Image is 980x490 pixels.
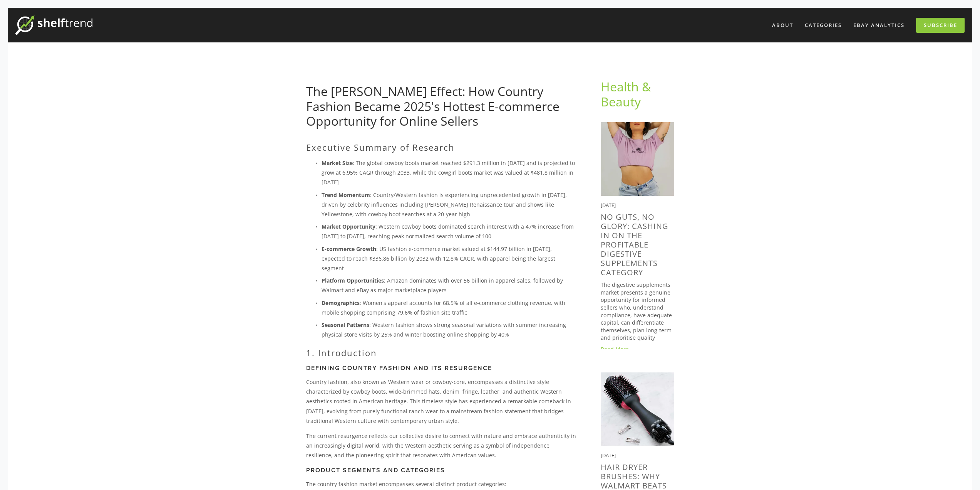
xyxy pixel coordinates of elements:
p: : Amazon dominates with over 56 billion in apparel sales, followed by Walmart and eBay as major m... [322,276,576,295]
p: : Country/Western fashion is experiencing unprecedented growth in [DATE], driven by celebrity inf... [322,190,576,219]
a: No Guts, No Glory: Cashing In on the Profitable Digestive Supplements Category [601,212,668,278]
strong: Platform Opportunities [322,277,384,284]
strong: Demographics [322,299,360,306]
a: Health & Beauty [601,78,654,109]
p: : Women's apparel accounts for 68.5% of all e-commerce clothing revenue, with mobile shopping com... [322,298,576,317]
img: ShelfTrend [15,15,92,35]
p: : Western cowboy boots dominated search interest with a 47% increase from [DATE] to [DATE], reach... [322,222,576,241]
p: The current resurgence reflects our collective desire to connect with nature and embrace authenti... [306,431,576,460]
a: About [767,19,798,32]
a: The [PERSON_NAME] Effect: How Country Fashion Became 2025's Hottest E-commerce Opportunity for On... [306,83,560,129]
p: : The global cowboy boots market reached $291.3 million in [DATE] and is projected to grow at 6.9... [322,158,576,187]
p: Country fashion, also known as Western wear or cowboy-core, encompasses a distinctive style chara... [306,377,576,426]
time: [DATE] [601,202,616,209]
strong: E-commerce Growth [322,245,376,253]
strong: Market Opportunity [322,223,375,230]
a: eBay Analytics [848,19,910,32]
img: Hair Dryer Brushes: Why Walmart Beats Amazon for New Sellers in 2025 [601,372,674,446]
p: The digestive supplements market presents a genuine opportunity for informed sellers who, underst... [601,281,674,342]
p: : US fashion e-commerce market valued at $144.97 billion in [DATE], expected to reach $336.86 bil... [322,244,576,273]
h3: Product Segments and Categories [306,466,576,474]
p: : Western fashion shows strong seasonal variations with summer increasing physical store visits b... [322,320,576,339]
strong: Market Size [322,159,353,167]
strong: Seasonal Patterns [322,321,369,328]
h2: Executive Summary of Research [306,142,576,152]
h3: Defining Country Fashion and its Resurgence [306,364,576,372]
p: The country fashion market encompasses several distinct product categories: [306,479,576,489]
a: Subscribe [916,18,965,33]
a: Read More → [601,345,674,353]
img: No Guts, No Glory: Cashing In on the Profitable Digestive Supplements Category [601,122,674,196]
time: [DATE] [601,452,616,459]
div: Categories [800,19,847,32]
strong: Trend Momentum [322,191,370,199]
h2: 1. Introduction [306,348,576,358]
